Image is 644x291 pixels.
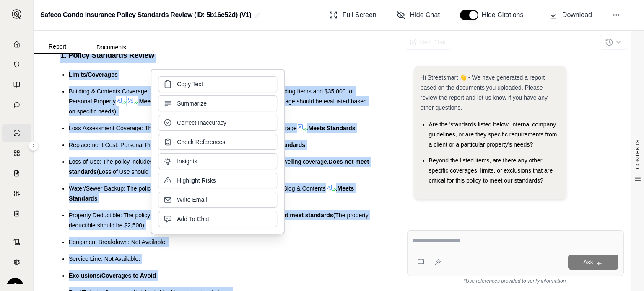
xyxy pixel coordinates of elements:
[482,10,529,20] span: Hide Citations
[158,115,277,131] button: Correct Inaccuracy
[69,125,297,131] span: Loss Assessment Coverage: The policy includes $20,000 in Loss Assessment coverage
[69,272,156,279] span: Exclusions/Coverages to Avoid
[69,71,118,78] span: Limits/Coverages
[177,118,226,127] span: Correct Inaccuracy
[421,74,548,111] span: Hi Streetsmart 👋 - We have generated a report based on the documents you uploaded. Please review ...
[158,153,277,169] button: Insights
[8,6,25,23] button: Expand sidebar
[2,184,31,203] a: Custom Report
[393,7,443,23] button: Hide Chat
[158,76,277,92] button: Copy Text
[69,158,213,165] span: Loss of Use: The policy includes $3,500 for Loss of Use
[2,124,31,142] a: Single Policy
[177,138,225,146] span: Check References
[177,99,207,108] span: Summarize
[2,55,31,74] a: Documents Vault
[69,212,252,219] span: Property Deductible: The policy includes a $1,000 All Perils Deductible
[158,211,277,227] button: Add To Chat
[158,134,277,150] button: Check References
[562,10,592,20] span: Download
[69,142,247,148] span: Replacement Cost: Personal Property Replacement Cost is included
[138,98,139,105] span: .
[410,10,440,20] span: Hide Chat
[69,88,354,105] span: Building & Contents Coverage: The policy includes $150,000 for Condominium Building Items and $35...
[2,253,31,271] a: Legal Search Engine
[158,192,277,208] button: Write Email
[29,141,39,151] button: Expand sidebar
[2,164,31,183] a: Claim Coverage
[158,95,277,111] button: Summarize
[263,212,333,219] span: Does not meet standards
[12,9,22,19] img: Expand sidebar
[177,215,209,223] span: Add To Chat
[2,35,31,54] a: Home
[2,75,31,94] a: Prompt Library
[69,185,326,192] span: Water/Sewer Backup: The policy includes $10,000 for Sewer & Water Back-Up for Bldg & Contents
[429,157,553,184] span: Beyond the listed items, are there any other specific coverages, limits, or exclusions that are c...
[336,185,338,192] span: .
[2,233,31,251] a: Contract Analysis
[2,95,31,114] a: Chat
[2,204,31,223] a: Coverage Table
[69,239,167,245] span: Equipment Breakdown: Not Available.
[177,80,203,88] span: Copy Text
[40,8,252,23] h2: Safeco Condo Insurance Policy Standards Review (ID: 5b16c52d) (V1)
[343,10,377,20] span: Full Screen
[97,168,227,175] span: (Loss of Use should be 20% of dwelling coverage)
[429,121,557,148] span: Are the 'standards listed below' internal company guidelines, or are they specific requirements f...
[139,98,186,105] span: Meets Standards
[568,255,618,270] button: Ask
[583,259,593,265] span: Ask
[2,144,31,162] a: Policy Comparisons
[634,139,641,169] span: CONTENTS
[158,173,277,188] button: Highlight Risks
[326,7,380,23] button: Full Screen
[177,196,207,204] span: Write Email
[34,40,81,54] button: Report
[545,7,595,23] button: Download
[69,255,140,262] span: Service Line: Not Available.
[407,276,624,284] div: *Use references provided to verify information.
[177,157,197,165] span: Insights
[60,48,373,63] h3: 1. Policy Standards Review
[81,41,141,54] button: Documents
[309,125,356,131] span: Meets Standards
[177,176,216,185] span: Highlight Risks
[307,125,309,131] span: .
